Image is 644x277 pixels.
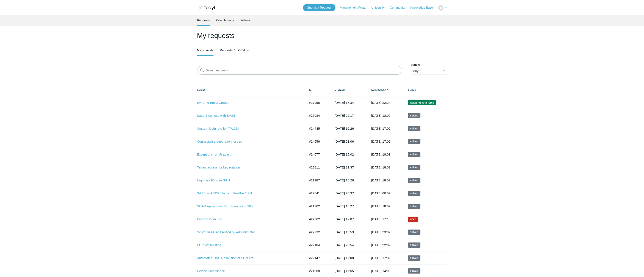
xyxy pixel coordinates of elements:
td: #22962 [305,213,331,226]
a: Sage Slowness with SASE [197,113,299,118]
a: Submit a Request [303,4,335,11]
a: Requests [197,15,210,25]
time: 2025-01-07T15:53:49+00:00 [335,230,354,234]
span: This request has been solved [408,242,420,248]
time: 2025-01-27T22:02:33+00:00 [371,243,390,247]
td: #24556 [305,135,331,148]
span: This request has been solved [408,191,420,196]
time: 2025-02-06T20:37:42+00:00 [335,191,354,195]
th: Id [305,83,331,96]
a: Requests I'm CC'd on [220,45,249,55]
img: Todyl Support Center Help Center home page [197,4,215,12]
time: 2025-05-23T22:17:58+00:00 [335,114,354,117]
time: 2025-03-03T18:02:26+00:00 [371,178,390,182]
a: SOAR Application Permissions in o365 [197,204,299,209]
a: Exceptions for Miracast [197,152,299,157]
time: 2025-02-13T17:07:48+00:00 [335,217,354,221]
span: This request has been solved [408,113,420,118]
time: 2025-05-27T17:02:30+00:00 [371,127,390,130]
time: 2025-04-24T16:26:20+00:00 [335,127,354,130]
td: #25084 [305,109,331,122]
td: #22104 [305,239,331,252]
span: We are waiting for you to respond [408,100,436,105]
a: Custom login rule [197,217,299,222]
span: ▼ [387,88,389,91]
td: #21962 [305,200,331,213]
a: Contributions [216,15,234,25]
a: Tenant access for key rotation [197,165,299,170]
a: Sync'ing Entra Groups [197,100,299,105]
a: Device Compliance [197,269,299,274]
td: #24445 [305,122,331,135]
a: EDR Whitelisting [197,243,299,248]
a: Community [390,5,409,10]
time: 2025-02-03T23:02:30+00:00 [371,230,390,234]
a: Created [335,88,345,91]
th: Status [404,83,447,96]
span: This request has been solved [408,178,420,183]
td: #24077 [305,148,331,161]
td: #27058 [305,96,331,109]
time: 2025-04-21T18:02:42+00:00 [371,165,390,169]
span: This request has been solved [408,152,420,157]
td: #23811 [305,161,331,174]
span: This request has been solved [408,139,420,144]
span: This request has been solved [408,230,420,235]
h1: My requests [197,30,447,41]
a: Last activity▼ [371,88,386,91]
time: 2025-06-23T18:02:34+00:00 [371,114,390,117]
th: Subject [197,83,305,96]
time: 2025-02-13T17:18:59+00:00 [371,217,390,221]
span: This request has been solved [408,165,420,170]
time: 2025-01-02T17:00:26+00:00 [335,256,354,260]
time: 2025-01-27T17:02:57+00:00 [371,256,390,260]
time: 2025-04-28T21:06:31+00:00 [335,140,354,143]
time: 2025-04-27T18:01:55+00:00 [371,153,390,156]
time: 2024-12-27T20:54:56+00:00 [335,243,354,247]
span: We are working on a response for you [408,217,418,222]
span: This request has been solved [408,204,420,209]
a: Following [240,15,253,25]
span: This request has been solved [408,255,420,261]
time: 2025-03-24T21:37:55+00:00 [335,165,354,169]
a: SASE and EDR blocking FireBox VPN [197,191,299,196]
time: 2025-02-27T00:02:02+00:00 [371,191,390,195]
time: 2024-12-17T18:27:14+00:00 [335,204,354,208]
a: Connectwise Integration Issues [197,139,299,144]
span: This request has been solved [408,126,420,131]
time: 2025-04-07T15:02:15+00:00 [335,153,354,156]
time: 2024-12-17T17:55:13+00:00 [335,269,354,273]
a: Custom login rule for FPLCM [197,126,299,131]
a: Knowledge Base [410,5,437,10]
a: My requests [197,45,213,55]
a: Automated DNS Resolution of SGN IPs [197,256,299,261]
time: 2025-01-15T14:02:34+00:00 [371,269,390,273]
a: High disk IO from SGN [197,178,299,183]
td: #22232 [305,226,331,239]
a: Management Portal [340,5,370,10]
time: 2025-08-18T22:24:42+00:00 [371,101,390,104]
time: 2025-08-05T17:34:23+00:00 [335,101,354,104]
time: 2024-12-18T15:26:06+00:00 [335,178,354,182]
time: 2025-05-26T17:02:27+00:00 [371,140,390,143]
a: Server in Azure Paused by Administrator [197,230,299,235]
span: This request has been solved [408,268,420,274]
a: University [371,5,389,10]
td: #22841 [305,187,331,200]
label: Status: [411,63,447,67]
time: 2025-02-16T18:02:20+00:00 [371,204,390,208]
input: Search requests [197,66,402,75]
td: #22147 [305,252,331,264]
td: #21987 [305,174,331,187]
